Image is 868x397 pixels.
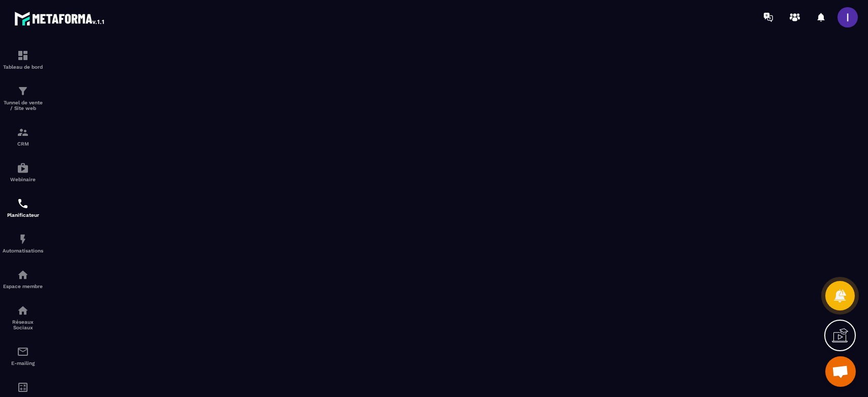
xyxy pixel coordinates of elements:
p: Espace membre [3,283,43,289]
img: automations [17,162,29,174]
img: logo [14,9,106,27]
p: E-mailing [3,360,43,366]
img: formation [17,85,29,97]
a: automationsautomationsEspace membre [3,261,43,297]
a: automationsautomationsAutomatisations [3,225,43,261]
img: social-network [17,304,29,317]
a: emailemailE-mailing [3,338,43,374]
a: formationformationTunnel de vente / Site web [3,77,43,119]
img: formation [17,126,29,138]
p: Tableau de bord [3,64,43,70]
img: automations [17,233,29,245]
a: formationformationTableau de bord [3,42,43,77]
a: automationsautomationsWebinaire [3,154,43,190]
img: automations [17,269,29,281]
p: Réseaux Sociaux [3,319,43,330]
a: formationformationCRM [3,119,43,154]
p: Planificateur [3,212,43,218]
a: schedulerschedulerPlanificateur [3,190,43,225]
img: email [17,346,29,358]
p: Automatisations [3,248,43,253]
img: accountant [17,381,29,393]
p: Tunnel de vente / Site web [3,100,43,111]
img: scheduler [17,197,29,210]
a: social-networksocial-networkRéseaux Sociaux [3,297,43,338]
p: Webinaire [3,177,43,182]
a: Ouvrir le chat [825,356,856,387]
img: formation [17,49,29,62]
p: CRM [3,141,43,147]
